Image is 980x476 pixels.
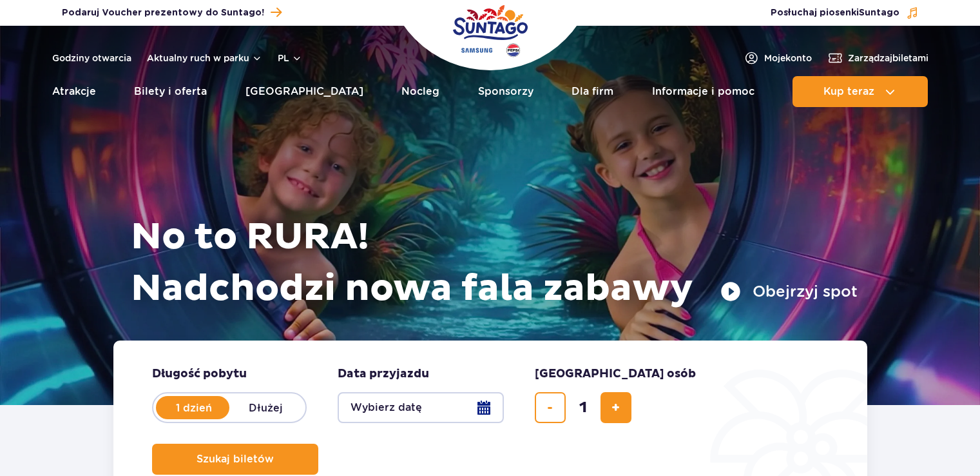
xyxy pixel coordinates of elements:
a: Mojekonto [744,50,812,66]
button: Posłuchaj piosenkiSuntago [771,6,919,19]
span: Szukaj biletów [197,453,274,465]
a: Sponsorzy [478,76,533,107]
span: Suntago [859,8,899,17]
button: Obejrzyj spot [720,281,858,302]
button: usuń bilet [535,392,566,423]
span: Podaruj Voucher prezentowy do Suntago! [62,6,264,19]
a: Podaruj Voucher prezentowy do Suntago! [62,4,282,21]
button: Kup teraz [793,76,928,107]
span: Zarządzaj biletami [848,52,928,64]
span: Data przyjazdu [338,366,429,382]
span: Posłuchaj piosenki [771,6,899,19]
a: Dla firm [572,76,613,107]
a: Bilety i oferta [134,76,207,107]
a: Zarządzajbiletami [827,50,928,66]
h1: No to RURA! Nadchodzi nowa fala zabawy [131,212,858,315]
span: Moje konto [764,52,812,64]
a: Atrakcje [52,76,96,107]
button: pl [278,52,302,64]
button: Wybierz datę [338,392,504,423]
label: Dłużej [229,394,303,421]
button: dodaj bilet [600,392,631,423]
label: 1 dzień [157,394,231,421]
span: [GEOGRAPHIC_DATA] osób [535,366,696,382]
a: [GEOGRAPHIC_DATA] [245,76,363,107]
a: Godziny otwarcia [52,52,131,64]
a: Informacje i pomoc [652,76,754,107]
button: Szukaj biletów [152,444,318,475]
span: Kup teraz [823,86,874,97]
a: Nocleg [401,76,439,107]
span: Długość pobytu [152,366,247,382]
button: Aktualny ruch w parku [147,53,262,63]
input: liczba biletów [568,392,599,423]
